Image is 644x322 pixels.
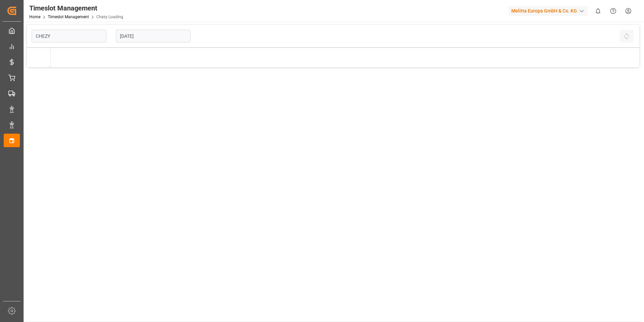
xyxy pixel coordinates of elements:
[29,3,123,13] div: Timeslot Management
[29,15,40,19] a: Home
[32,30,106,43] input: Type to search/select
[48,15,89,19] a: Timeslot Management
[606,3,621,19] button: Help Center
[116,30,191,43] input: DD-MM-YYYY
[509,6,588,16] div: Melitta Europa GmbH & Co. KG
[509,4,590,17] button: Melitta Europa GmbH & Co. KG
[590,3,606,19] button: show 0 new notifications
